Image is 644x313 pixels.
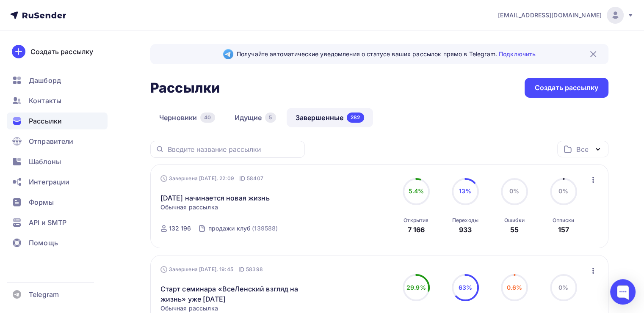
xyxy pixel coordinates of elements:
[404,217,428,224] div: Открытия
[408,187,424,195] span: 5.4%
[509,187,519,195] span: 0%
[160,304,218,313] span: Обычная рассылка
[558,187,568,195] span: 0%
[29,136,74,146] span: Отправители
[160,265,263,274] div: Завершена [DATE], 19:45
[498,7,634,24] a: [EMAIL_ADDRESS][DOMAIN_NAME]
[558,284,568,291] span: 0%
[226,108,285,127] a: Идущие5
[168,145,300,154] input: Введите название рассылки
[459,284,472,291] span: 63%
[247,174,263,183] span: 58407
[29,177,69,187] span: Интеграции
[169,224,191,233] div: 132 196
[160,193,270,203] a: [DATE] начинается новая жизнь
[558,225,569,235] div: 157
[499,50,536,58] a: Подключить
[150,108,224,127] a: Черновики40
[238,265,244,274] span: ID
[7,113,108,129] a: Рассылки
[504,217,525,224] div: Ошибки
[29,96,61,106] span: Контакты
[150,80,220,96] h2: Рассылки
[406,284,426,291] span: 29.9%
[557,141,608,157] button: Все
[237,50,536,58] span: Получайте автоматические уведомления о статусе ваших рассылок прямо в Telegram.
[7,72,108,89] a: Дашборд
[29,217,66,228] span: API и SMTP
[7,92,108,109] a: Контакты
[576,144,588,154] div: Все
[200,113,215,123] div: 40
[29,197,54,207] span: Формы
[160,284,306,304] a: Старт семинара «ВсеЛенский взгляд на жизнь» уже [DATE]
[239,174,245,183] span: ID
[287,108,373,127] a: Завершенные282
[7,133,108,150] a: Отправители
[223,49,233,59] img: Telegram
[246,265,263,274] span: 58398
[160,203,218,211] span: Обычная рассылка
[252,224,278,233] div: (139588)
[459,225,472,235] div: 933
[498,11,602,19] span: [EMAIL_ADDRESS][DOMAIN_NAME]
[347,113,364,123] div: 282
[30,47,93,57] div: Создать рассылку
[452,217,478,224] div: Переходы
[29,75,61,85] span: Дашборд
[160,174,263,183] div: Завершена [DATE], 22:09
[553,217,574,224] div: Отписки
[208,224,250,233] div: продажи клуб
[29,156,61,167] span: Шаблоны
[7,153,108,170] a: Шаблоны
[29,238,58,248] span: Помощь
[7,194,108,211] a: Формы
[535,83,598,93] div: Создать рассылку
[459,187,471,195] span: 13%
[506,284,522,291] span: 0.6%
[265,113,276,123] div: 5
[407,225,425,235] div: 7 166
[207,222,279,235] a: продажи клуб (139588)
[29,289,59,299] span: Telegram
[510,225,519,235] div: 55
[29,116,62,126] span: Рассылки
